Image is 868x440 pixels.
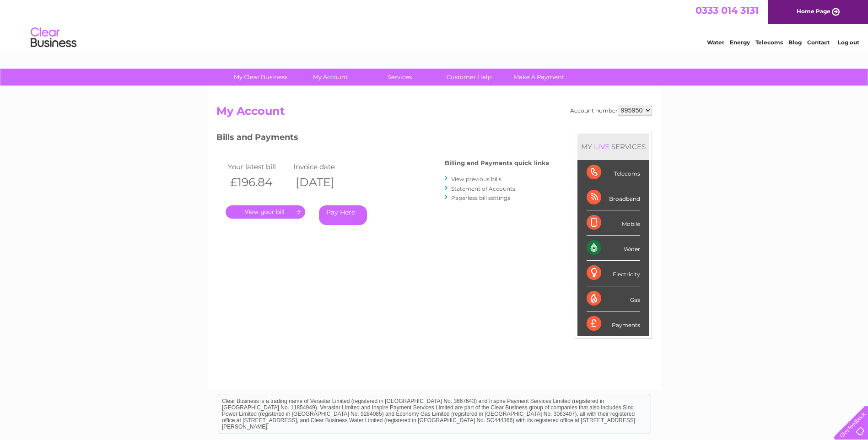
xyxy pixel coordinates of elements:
[451,194,510,201] a: Paperless bill settings
[319,205,367,225] a: Pay Here
[223,69,298,86] a: My Clear Business
[577,134,649,160] div: MY SERVICES
[216,131,549,147] h3: Bills and Payments
[291,173,357,192] th: [DATE]
[587,261,640,286] div: Electricity
[226,173,291,192] th: £196.84
[362,69,437,86] a: Services
[695,5,759,16] a: 0333 014 3131
[292,69,368,86] a: My Account
[587,286,640,311] div: Gas
[838,39,859,46] a: Log out
[755,39,783,46] a: Telecoms
[291,161,357,173] td: Invoice date
[587,185,640,210] div: Broadband
[501,69,577,86] a: Make A Payment
[226,205,305,219] a: .
[807,39,830,46] a: Contact
[218,5,651,44] div: Clear Business is a trading name of Verastar Limited (registered in [GEOGRAPHIC_DATA] No. 3667643...
[216,105,652,122] h2: My Account
[587,236,640,261] div: Water
[730,39,750,46] a: Energy
[226,161,291,173] td: Your latest bill
[707,39,724,46] a: Water
[587,311,640,336] div: Payments
[451,185,515,192] a: Statement of Accounts
[592,142,611,151] div: LIVE
[788,39,802,46] a: Blog
[30,24,77,52] img: logo.png
[587,210,640,236] div: Mobile
[451,176,501,182] a: View previous bills
[587,160,640,185] div: Telecoms
[431,69,507,86] a: Customer Help
[570,105,652,116] div: Account number
[445,160,549,166] h4: Billing and Payments quick links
